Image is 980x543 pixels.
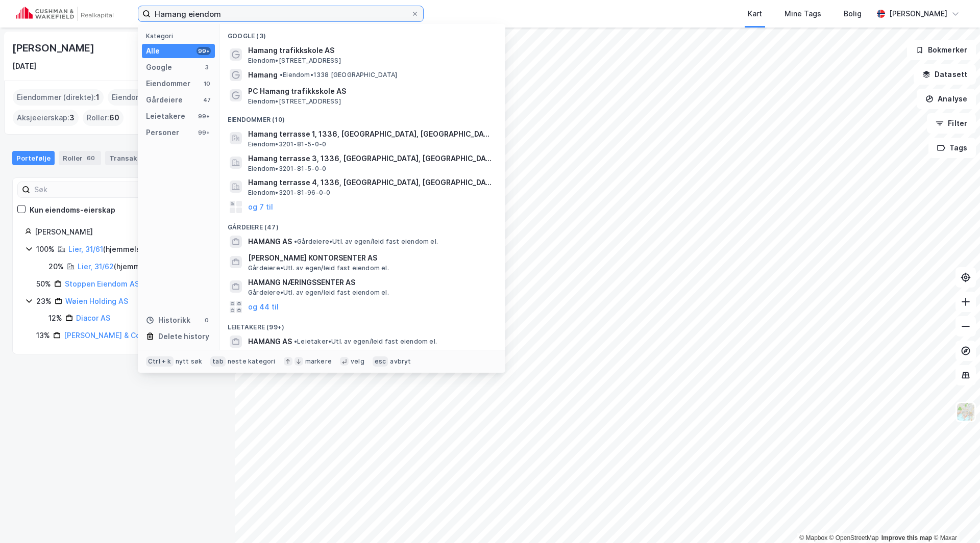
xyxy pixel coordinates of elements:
button: og 7 til [248,201,273,213]
div: Kart [748,8,762,20]
span: Eiendom • [STREET_ADDRESS] [248,97,341,106]
iframe: Chat Widget [929,494,980,543]
span: Hamang terrasse 3, 1336, [GEOGRAPHIC_DATA], [GEOGRAPHIC_DATA] [248,152,493,165]
div: Gårdeiere [146,94,183,106]
div: Kategori [146,32,215,40]
a: Lier, 31/61 [68,245,103,253]
span: Hamang terrasse 1, 1336, [GEOGRAPHIC_DATA], [GEOGRAPHIC_DATA] [248,128,493,140]
div: Google [146,61,172,73]
div: [PERSON_NAME] [12,40,96,56]
div: Eiendommer [146,77,190,90]
div: 60 [85,153,97,163]
div: neste kategori [228,357,276,366]
span: HAMANG NÆRINGSSENTER AS [248,276,493,289]
div: Delete history [158,330,209,343]
div: 20% [48,261,64,273]
a: [PERSON_NAME] & Co Advokatf AS [64,331,187,340]
div: Gårdeiere (47) [219,215,505,234]
span: 60 [109,112,119,124]
span: • [280,71,283,79]
span: Hamang trafikkskole AS [248,44,493,57]
div: tab [210,356,226,367]
div: 99+ [197,47,211,55]
a: Lier, 31/62 [78,262,114,271]
div: Google (3) [219,24,505,42]
div: Bolig [844,8,862,20]
span: Eiendom • 3201-81-96-0-0 [248,189,330,197]
div: 100% [36,243,55,255]
div: esc [373,356,388,367]
div: ( hjemmelshaver ) [78,261,173,273]
div: Leietakere [146,110,185,122]
div: Aksjeeierskap : [13,110,79,126]
button: Analyse [917,89,976,109]
div: 47 [203,96,211,104]
div: 99+ [197,112,211,120]
span: Eiendom • 3201-81-5-0-0 [248,165,326,173]
div: Personer [146,126,179,139]
div: 23% [36,295,52,307]
a: Improve this map [881,534,932,541]
button: og 44 til [248,301,279,313]
input: Søk på adresse, matrikkel, gårdeiere, leietakere eller personer [151,6,411,21]
div: Historikk [146,314,190,326]
span: Hamang terrasse 4, 1336, [GEOGRAPHIC_DATA], [GEOGRAPHIC_DATA] [248,176,493,189]
a: Diacor AS [76,314,110,322]
a: OpenStreetMap [829,534,879,541]
div: Transaksjoner [105,151,176,165]
a: Mapbox [799,534,827,541]
div: 13% [36,329,50,342]
div: Eiendommer (direkte) : [13,89,104,106]
a: Wøien Holding AS [65,297,128,305]
div: [PERSON_NAME] [35,226,210,238]
div: [DATE] [12,60,36,72]
div: 12% [48,312,62,324]
span: [PERSON_NAME] KONTORSENTER AS [248,252,493,264]
button: Filter [927,113,976,134]
div: 0 [203,316,211,324]
div: 50% [36,278,51,290]
span: • [294,338,297,345]
div: [PERSON_NAME] [889,8,947,20]
button: Datasett [914,64,976,85]
span: Eiendom • 1338 [GEOGRAPHIC_DATA] [280,71,397,79]
img: Z [956,402,975,422]
span: • [294,238,297,245]
div: nytt søk [176,357,203,366]
div: Alle [146,45,160,57]
span: Leietaker • Utl. av egen/leid fast eiendom el. [294,338,437,346]
span: Eiendom • [STREET_ADDRESS] [248,57,341,65]
img: cushman-wakefield-realkapital-logo.202ea83816669bd177139c58696a8fa1.svg [16,7,113,21]
div: 3 [203,63,211,71]
span: 3 [69,112,75,124]
div: avbryt [390,357,411,366]
span: Eiendom • 3201-81-5-0-0 [248,140,326,148]
div: Kun eiendoms-eierskap [30,204,115,216]
div: Roller [59,151,101,165]
div: Eiendommer (10) [219,108,505,126]
div: Ctrl + k [146,356,174,367]
a: Stoppen Eiendom AS [65,279,139,288]
span: HAMANG AS [248,335,292,348]
div: Mine Tags [785,8,821,20]
span: Gårdeiere • Utl. av egen/leid fast eiendom el. [294,238,438,246]
span: Hamang [248,69,278,81]
div: 10 [203,80,211,88]
span: HAMANG AS [248,236,292,248]
span: Gårdeiere • Utl. av egen/leid fast eiendom el. [248,289,389,297]
button: Tags [928,138,976,158]
div: markere [305,357,332,366]
span: PC Hamang trafikkskole AS [248,85,493,97]
span: 1 [96,91,100,104]
div: Portefølje [12,151,55,165]
div: Roller : [83,110,124,126]
input: Søk [30,182,142,197]
div: Eiendommer (Indirekte) : [108,89,205,106]
div: Kontrollprogram for chat [929,494,980,543]
span: Gårdeiere • Utl. av egen/leid fast eiendom el. [248,264,389,272]
div: Leietakere (99+) [219,315,505,333]
div: ( hjemmelshaver ) [68,243,162,255]
button: Bokmerker [907,40,976,60]
div: 99+ [197,128,211,137]
div: velg [351,357,364,366]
